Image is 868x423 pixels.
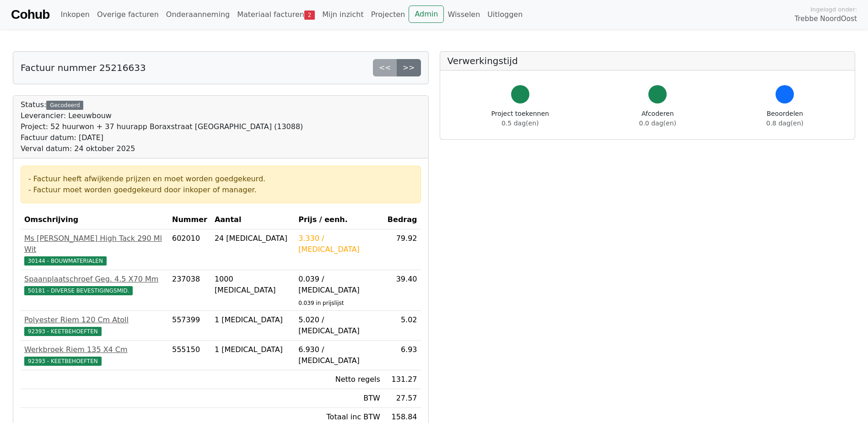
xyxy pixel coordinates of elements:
div: - Factuur moet worden goedgekeurd door inkoper of manager. [28,184,413,195]
div: Factuur datum: [DATE] [21,132,303,143]
div: Afcoderen [639,109,676,128]
th: Prijs / eenh. [295,211,384,229]
td: Netto regels [295,370,384,389]
div: 0.039 / [MEDICAL_DATA] [298,274,380,296]
span: 92393 - KEETBEHOEFTEN [24,357,102,366]
h5: Factuur nummer 25216633 [21,62,146,73]
a: Mijn inzicht [318,5,367,24]
td: 602010 [168,229,211,270]
span: Ingelogd onder: [810,5,857,14]
span: 0.8 dag(en) [766,119,803,127]
td: 555150 [168,341,211,370]
td: 131.27 [384,370,421,389]
td: 5.02 [384,311,421,341]
a: Overige facturen [93,5,162,24]
td: 6.93 [384,341,421,370]
a: Cohub [11,4,49,26]
div: Beoordelen [766,109,803,128]
div: 5.020 / [MEDICAL_DATA] [298,315,380,336]
a: Werkbroek Riem 135 X4 Cm92393 - KEETBEHOEFTEN [24,344,165,366]
span: 92393 - KEETBEHOEFTEN [24,327,102,336]
div: Status: [21,99,303,154]
th: Nummer [168,211,211,229]
div: Werkbroek Riem 135 X4 Cm [24,344,165,355]
a: Uitloggen [484,5,526,24]
div: Ms [PERSON_NAME] High Tack 290 Ml Wit [24,233,165,255]
th: Bedrag [384,211,421,229]
span: 0.5 dag(en) [501,119,539,127]
div: Project: 52 huurwon + 37 huurapp Boraxstraat [GEOGRAPHIC_DATA] (13088) [21,121,303,132]
div: - Factuur heeft afwijkende prijzen en moet worden goedgekeurd. [28,174,413,184]
td: 557399 [168,311,211,341]
td: 79.92 [384,229,421,270]
td: 27.57 [384,389,421,408]
td: BTW [295,389,384,408]
span: 50181 - DIVERSE BEVESTIGINGSMID. [24,286,133,295]
a: Materiaal facturen2 [233,5,318,24]
td: 39.40 [384,270,421,311]
td: 237038 [168,270,211,311]
div: 1 [MEDICAL_DATA] [215,315,291,325]
div: Leverancier: Leeuwbouw [21,110,303,121]
sub: 0.039 in prijslijst [298,300,344,306]
a: Inkopen [57,5,93,24]
div: 6.930 / [MEDICAL_DATA] [298,344,380,366]
a: Polyester Riem 120 Cm Atoll92393 - KEETBEHOEFTEN [24,315,165,336]
div: Verval datum: 24 oktober 2025 [21,143,303,154]
span: Trebbe NoordOost [795,14,857,24]
span: 2 [304,11,315,20]
a: Projecten [367,5,409,24]
a: Admin [409,5,444,23]
div: Gecodeerd [46,101,83,110]
a: Ms [PERSON_NAME] High Tack 290 Ml Wit30144 - BOUWMATERIALEN [24,233,165,266]
h5: Verwerkingstijd [447,55,848,66]
div: 3.330 / [MEDICAL_DATA] [298,233,380,255]
div: 24 [MEDICAL_DATA] [215,233,291,244]
div: Polyester Riem 120 Cm Atoll [24,315,165,325]
a: Spaanplaatschroef Geg. 4.5 X70 Mm50181 - DIVERSE BEVESTIGINGSMID. [24,274,165,296]
a: Onderaanneming [162,5,233,24]
th: Aantal [211,211,295,229]
div: Spaanplaatschroef Geg. 4.5 X70 Mm [24,274,165,285]
div: 1000 [MEDICAL_DATA] [215,274,291,296]
span: 0.0 dag(en) [639,119,676,127]
a: Wisselen [444,5,484,24]
div: 1 [MEDICAL_DATA] [215,344,291,355]
span: 30144 - BOUWMATERIALEN [24,256,107,266]
th: Omschrijving [21,211,168,229]
a: >> [397,59,421,76]
div: Project toekennen [491,109,549,128]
